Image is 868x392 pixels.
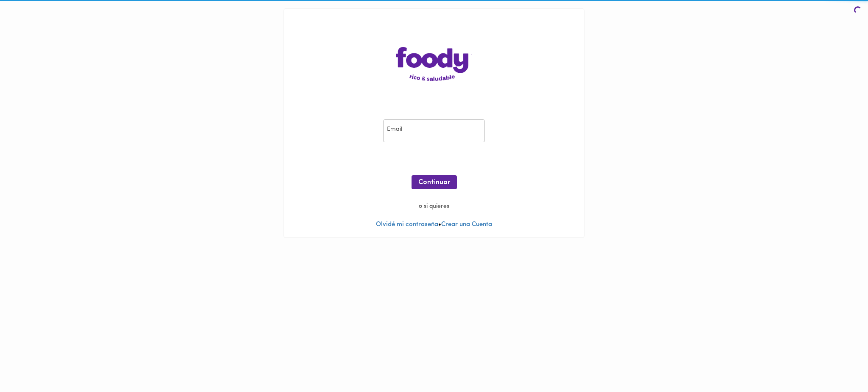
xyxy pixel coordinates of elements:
[819,343,860,384] iframe: Messagebird Livechat Widget
[441,221,492,228] a: Crear una Cuenta
[376,221,438,228] a: Olvidé mi contraseña
[412,175,457,189] button: Continuar
[418,179,450,187] span: Continuar
[383,119,485,143] input: pepitoperez@gmail.com
[396,47,472,81] img: logo-main-page.png
[414,203,454,210] span: o si quieres
[284,9,584,237] div: •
